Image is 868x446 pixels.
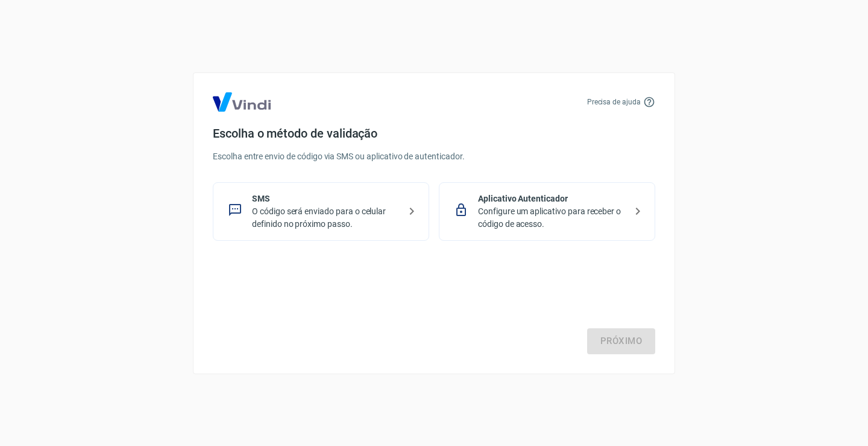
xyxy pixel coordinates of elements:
h4: Escolha o método de validação [213,126,655,141]
img: Logo Vind [213,92,271,112]
p: Aplicativo Autenticador [478,193,626,205]
p: Precisa de ajuda [587,97,641,107]
p: O código será enviado para o celular definido no próximo passo. [252,205,400,231]
p: Escolha entre envio de código via SMS ou aplicativo de autenticador. [213,150,655,163]
p: SMS [252,193,400,205]
p: Configure um aplicativo para receber o código de acesso. [478,205,626,231]
div: SMSO código será enviado para o celular definido no próximo passo. [213,182,429,241]
div: Aplicativo AutenticadorConfigure um aplicativo para receber o código de acesso. [439,182,655,241]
